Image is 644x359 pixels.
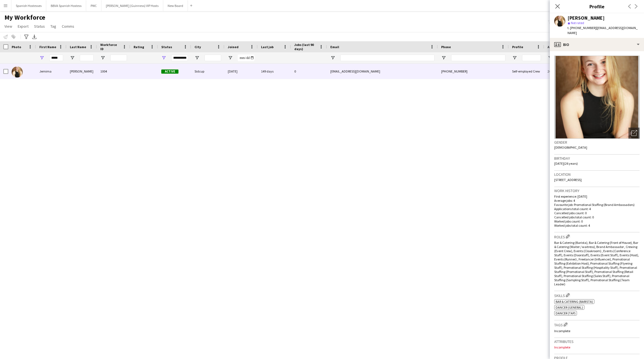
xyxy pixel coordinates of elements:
[23,33,30,40] app-action-btn: Advanced filters
[39,55,44,60] button: Open Filter Menu
[294,43,317,51] span: Jobs (last 90 days)
[31,33,38,40] app-action-btn: Export XLSX
[205,55,221,61] input: City Filter Input
[512,55,517,60] button: Open Filter Menu
[161,55,166,60] button: Open Filter Menu
[438,64,509,79] div: [PHONE_NUMBER]
[49,55,63,61] input: First Name Filter Input
[16,23,31,30] a: Export
[556,305,583,309] span: Dancer (General)
[101,0,163,11] button: [PERSON_NAME] (Guinness) VIP Hosts
[195,45,201,49] span: City
[554,140,640,145] h3: Gender
[50,24,56,29] span: Tag
[554,161,578,166] span: [DATE] (26 years)
[550,38,644,51] div: Bio
[86,0,101,11] button: PWC
[522,55,541,61] input: Profile Filter Input
[70,45,86,49] span: Last Name
[451,55,505,61] input: Phone Filter Input
[191,64,224,79] div: Sidcup
[550,3,644,10] h3: Profile
[554,56,640,139] img: Crew avatar or photo
[163,0,188,11] button: New Board
[224,64,258,79] div: [DATE]
[554,322,640,327] h3: Tags
[11,0,46,11] button: Spanish Hostesses
[238,55,254,61] input: Joined Filter Input
[556,299,593,304] span: Bar & Catering (Barista)
[60,23,76,30] a: Comms
[554,178,582,182] span: [STREET_ADDRESS]
[330,45,339,49] span: Email
[548,55,553,60] button: Open Filter Menu
[80,55,94,61] input: Last Name Filter Input
[554,188,640,193] h3: Work history
[291,64,327,79] div: 0
[161,45,172,49] span: Status
[46,0,86,11] button: BBVA Spanish Hostess
[195,55,200,60] button: Open Filter Menu
[134,45,144,49] span: Rating
[441,45,451,49] span: Phone
[568,26,638,35] span: | [EMAIL_ADDRESS][DOMAIN_NAME]
[258,64,291,79] div: 149 days
[441,55,446,60] button: Open Filter Menu
[228,55,233,60] button: Open Filter Menu
[12,45,21,49] span: Photo
[340,55,435,61] input: Email Filter Input
[554,207,640,211] p: Applications total count: 4
[628,128,640,139] div: Open photos pop-in
[554,234,640,239] h3: Roles
[97,64,130,79] div: 1004
[554,219,640,223] p: Worked jobs count: 0
[39,45,56,49] span: First Name
[327,64,438,79] div: [EMAIL_ADDRESS][DOMAIN_NAME]
[571,21,584,25] span: Not rated
[554,223,640,228] p: Worked jobs total count: 4
[261,45,274,49] span: Last job
[568,26,596,30] span: t. [PHONE_NUMBER]
[556,311,576,315] span: Dancer (Tap)
[548,45,553,49] span: Age
[554,345,640,349] p: Incomplete
[554,156,640,161] h3: Birthday
[509,64,544,79] div: Self-employed Crew
[100,43,120,51] span: Workforce ID
[554,145,587,149] span: [DEMOGRAPHIC_DATA]
[228,45,239,49] span: Joined
[161,69,178,74] span: Active
[554,339,640,344] h3: Attributes
[36,64,67,79] div: Jemima
[70,55,75,60] button: Open Filter Menu
[100,55,105,60] button: Open Filter Menu
[12,66,23,78] img: Jemima Trenchard
[32,23,47,30] a: Status
[554,241,639,286] span: Bar & Catering (Barista), Bar & Catering (Front of House), Bar & Catering (Waiter / waitress), Br...
[554,215,640,219] p: Cancelled jobs total count: 0
[568,16,605,20] div: [PERSON_NAME]
[554,203,640,207] p: Favourite job: Promotional Staffing (Brand Ambassadors)
[34,24,45,29] span: Status
[554,198,640,203] p: Average jobs: 4
[4,24,12,29] span: View
[67,64,97,79] div: [PERSON_NAME]
[330,55,335,60] button: Open Filter Menu
[18,24,29,29] span: Export
[512,45,523,49] span: Profile
[48,23,58,30] a: Tag
[554,194,640,198] p: First experience: [DATE]
[544,64,568,79] div: 26
[4,13,45,22] span: My Workforce
[110,55,127,61] input: Workforce ID Filter Input
[62,24,74,29] span: Comms
[2,23,14,30] a: View
[554,292,640,298] h3: Skills
[554,172,640,177] h3: Location
[554,329,640,333] p: Incomplete
[554,211,640,215] p: Cancelled jobs count: 0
